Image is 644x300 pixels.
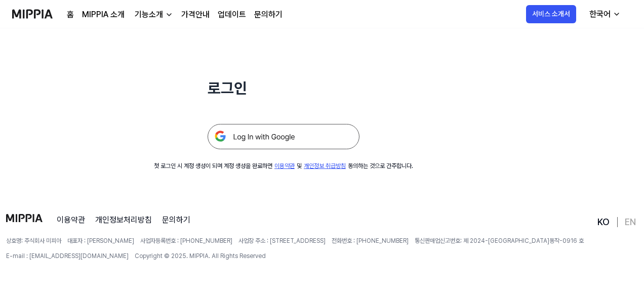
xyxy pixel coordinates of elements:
button: 서비스 소개서 [526,5,576,23]
a: EN [625,216,636,228]
h1: 로그인 [208,77,359,100]
span: 대표자 : [PERSON_NAME] [67,236,134,245]
button: 한국어 [581,4,627,24]
a: 이용약관 [274,162,295,169]
img: 구글 로그인 버튼 [208,124,359,149]
img: logo [6,214,43,222]
a: KO [597,216,610,228]
span: 사업자등록번호 : [PHONE_NUMBER] [140,236,232,245]
div: 첫 로그인 시 계정 생성이 되며 계정 생성을 완료하면 및 동의하는 것으로 간주합니다. [154,161,413,170]
a: 업데이트 [218,9,246,21]
span: 전화번호 : [PHONE_NUMBER] [332,236,409,245]
img: down [165,11,173,19]
div: 한국어 [587,8,613,20]
a: 가격안내 [181,9,210,21]
button: 기능소개 [133,9,173,21]
a: 홈 [67,9,74,21]
a: 개인정보처리방침 [95,214,152,226]
span: 상호명: 주식회사 미피아 [6,236,61,245]
span: E-mail : [EMAIL_ADDRESS][DOMAIN_NAME] [6,251,129,261]
span: 통신판매업신고번호: 제 2024-[GEOGRAPHIC_DATA]동작-0916 호 [415,236,584,245]
a: 문의하기 [254,9,283,21]
a: 개인정보 취급방침 [304,162,346,169]
a: 문의하기 [162,214,190,226]
a: 이용약관 [57,214,85,226]
span: 사업장 주소 : [STREET_ADDRESS] [238,236,326,245]
div: 기능소개 [133,9,165,21]
span: Copyright © 2025. MIPPIA. All Rights Reserved [135,251,266,261]
a: MIPPIA 소개 [82,9,125,21]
